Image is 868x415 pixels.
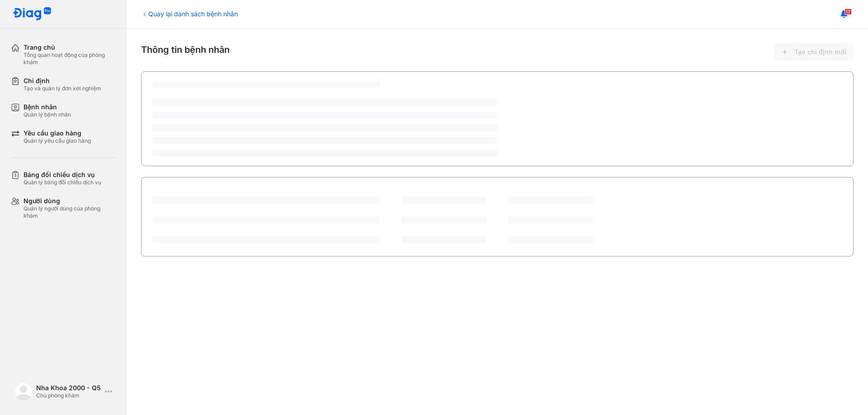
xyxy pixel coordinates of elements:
span: ‌ [401,216,486,224]
span: ‌ [152,124,497,131]
div: Quản lý yêu cầu giao hàng [24,137,91,145]
span: ‌ [401,196,486,204]
img: logo [14,382,33,401]
span: 17 [844,9,852,15]
span: ‌ [152,216,380,224]
div: Nha Khoa 2000 - Q5 [36,384,101,392]
span: ‌ [508,236,593,243]
div: Tạo và quản lý đơn xét nghiệm [24,85,101,92]
div: Bảng đối chiếu dịch vụ [24,171,101,179]
div: Bệnh nhân [24,103,71,111]
div: Chỉ định [24,77,101,85]
div: Yêu cầu giao hàng [24,129,91,137]
span: ‌ [152,236,380,243]
span: ‌ [508,216,593,224]
div: Chủ phòng khám [36,392,101,399]
div: Quản lý bệnh nhân [24,111,71,118]
div: Quản lý người dùng của phòng khám [24,205,116,219]
span: ‌ [152,81,380,88]
div: Quay lại danh sách bệnh nhân [141,9,238,19]
div: Quản lý bảng đối chiếu dịch vụ [24,179,101,186]
span: ‌ [152,196,380,204]
span: ‌ [152,112,497,119]
div: Trang chủ [24,43,116,51]
span: Tạo chỉ định mới [794,48,846,56]
span: ‌ [152,137,497,144]
div: Tổng quan hoạt động của phòng khám [24,51,116,66]
button: Tạo chỉ định mới [774,43,854,61]
span: ‌ [508,196,593,204]
span: ‌ [152,149,497,157]
img: logo [13,7,52,21]
div: Thông tin bệnh nhân [141,43,854,61]
span: ‌ [401,236,486,243]
div: Người dùng [24,197,116,205]
div: Lịch sử chỉ định [152,186,207,196]
span: ‌ [152,99,497,106]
